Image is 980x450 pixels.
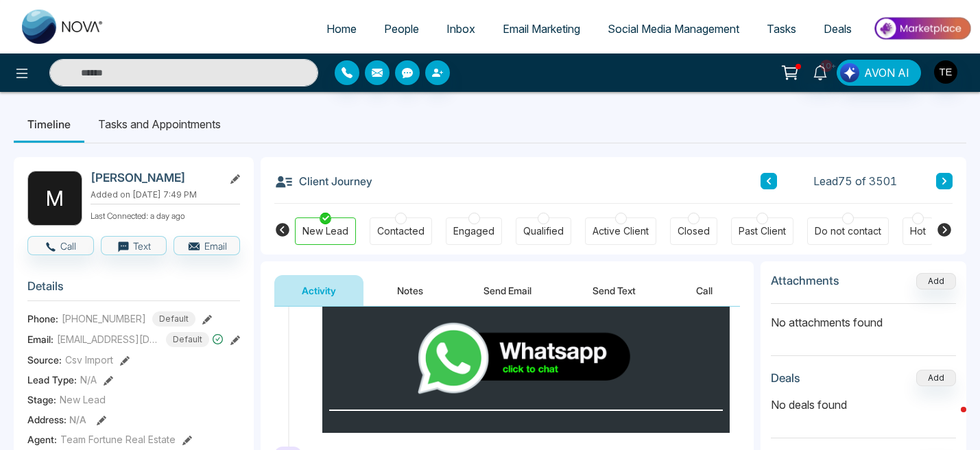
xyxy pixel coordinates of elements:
[739,224,786,238] div: Past Client
[453,224,494,238] div: Engaged
[377,224,425,238] div: Contacted
[101,236,167,255] button: Text
[489,16,594,42] a: Email Marketing
[27,332,53,346] span: Email:
[593,224,649,238] div: Active Client
[934,60,957,84] img: User Avatar
[27,279,240,300] h3: Details
[810,16,865,42] a: Deals
[27,412,86,427] span: Address:
[27,372,77,387] span: Lead Type:
[910,224,926,238] div: Hot
[174,236,240,255] button: Email
[27,311,58,326] span: Phone:
[916,273,956,289] button: Add
[302,224,348,238] div: New Lead
[326,22,357,36] span: Home
[274,171,372,191] h3: Client Journey
[837,60,921,86] button: AVON AI
[433,16,489,42] a: Inbox
[864,64,909,81] span: AVON AI
[767,22,796,36] span: Tasks
[27,353,62,367] span: Source:
[91,171,218,185] h2: [PERSON_NAME]
[608,22,739,36] span: Social Media Management
[503,22,580,36] span: Email Marketing
[313,16,370,42] a: Home
[771,371,800,385] h3: Deals
[753,16,810,42] a: Tasks
[65,353,113,367] span: Csv Import
[80,372,97,387] span: N/A
[370,275,451,306] button: Notes
[166,332,209,347] span: Default
[824,22,852,36] span: Deals
[62,311,146,326] span: [PHONE_NUMBER]
[872,13,972,44] img: Market-place.gif
[27,392,56,407] span: Stage:
[815,224,881,238] div: Do not contact
[91,189,240,201] p: Added on [DATE] 7:49 PM
[27,171,82,226] div: M
[523,224,564,238] div: Qualified
[804,60,837,84] a: 10+
[820,60,833,72] span: 10+
[456,275,559,306] button: Send Email
[771,304,956,331] p: No attachments found
[771,396,956,413] p: No deals found
[384,22,419,36] span: People
[60,392,106,407] span: New Lead
[446,22,475,36] span: Inbox
[933,403,966,436] iframe: Intercom live chat
[14,106,84,143] li: Timeline
[771,274,839,287] h3: Attachments
[840,63,859,82] img: Lead Flow
[69,414,86,425] span: N/A
[669,275,740,306] button: Call
[916,274,956,286] span: Add
[22,10,104,44] img: Nova CRM Logo
[60,432,176,447] span: Team Fortune Real Estate
[91,207,240,222] p: Last Connected: a day ago
[84,106,235,143] li: Tasks and Appointments
[370,16,433,42] a: People
[813,173,897,189] span: Lead 75 of 3501
[274,275,363,306] button: Activity
[27,236,94,255] button: Call
[678,224,710,238] div: Closed
[916,370,956,386] button: Add
[594,16,753,42] a: Social Media Management
[57,332,160,346] span: [EMAIL_ADDRESS][DOMAIN_NAME]
[152,311,195,327] span: Default
[27,432,57,447] span: Agent:
[565,275,663,306] button: Send Text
